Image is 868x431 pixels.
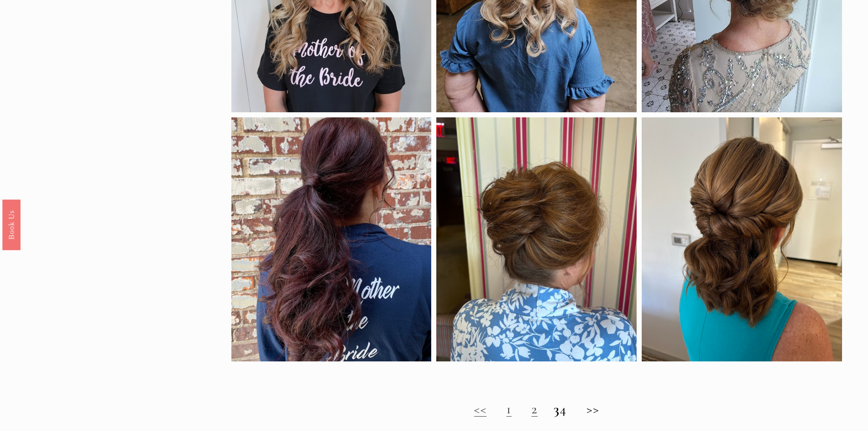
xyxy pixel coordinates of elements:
[474,400,486,418] a: <<
[554,400,560,418] strong: 3
[231,401,842,417] h2: 4 >>
[2,199,20,250] a: Book Us
[506,400,512,418] a: 1
[531,400,538,418] a: 2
